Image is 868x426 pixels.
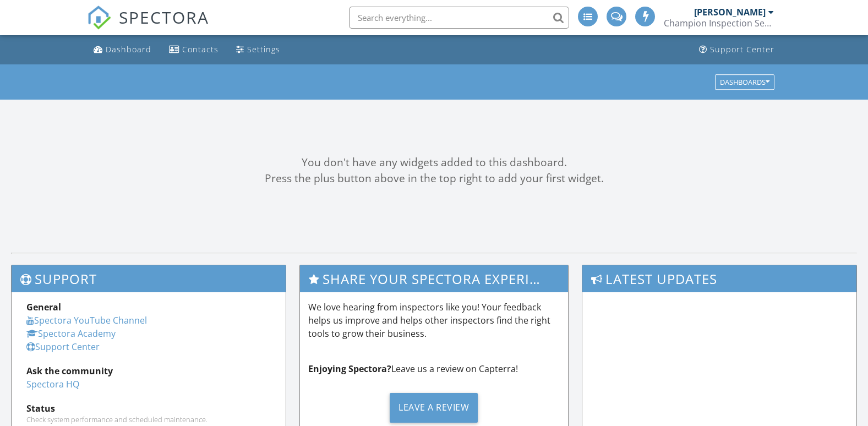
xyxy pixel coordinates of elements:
[26,314,147,326] a: Spectora YouTube Channel
[308,301,559,340] p: We love hearing from inspectors like you! Your feedback helps us improve and helps other inspecto...
[89,40,156,60] a: Dashboard
[182,44,219,54] div: Contacts
[87,6,111,30] img: The Best Home Inspection Software - Spectora
[308,362,559,375] p: Leave us a review on Capterra!
[26,364,271,378] div: Ask the community
[26,415,271,424] div: Check system performance and scheduled maintenance.
[349,7,569,29] input: Search everything...
[26,301,61,313] strong: General
[710,44,774,54] div: Support Center
[119,6,209,29] span: SPECTORA
[232,40,285,60] a: Settings
[87,15,209,38] a: SPECTORA
[26,341,100,353] a: Support Center
[695,40,779,60] a: Support Center
[165,40,223,60] a: Contacts
[11,171,857,187] div: Press the plus button above in the top right to add your first widget.
[308,363,391,375] strong: Enjoying Spectora?
[247,44,280,54] div: Settings
[106,44,151,54] div: Dashboard
[664,18,774,29] div: Champion Inspection Services
[11,155,857,171] div: You don't have any widgets added to this dashboard.
[390,393,478,423] div: Leave a Review
[26,402,271,415] div: Status
[582,265,856,292] h3: Latest Updates
[715,74,774,90] button: Dashboards
[300,265,567,292] h3: Share Your Spectora Experience
[26,327,116,340] a: Spectora Academy
[26,378,79,390] a: Spectora HQ
[694,7,766,18] div: [PERSON_NAME]
[12,265,286,292] h3: Support
[720,78,769,86] div: Dashboards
